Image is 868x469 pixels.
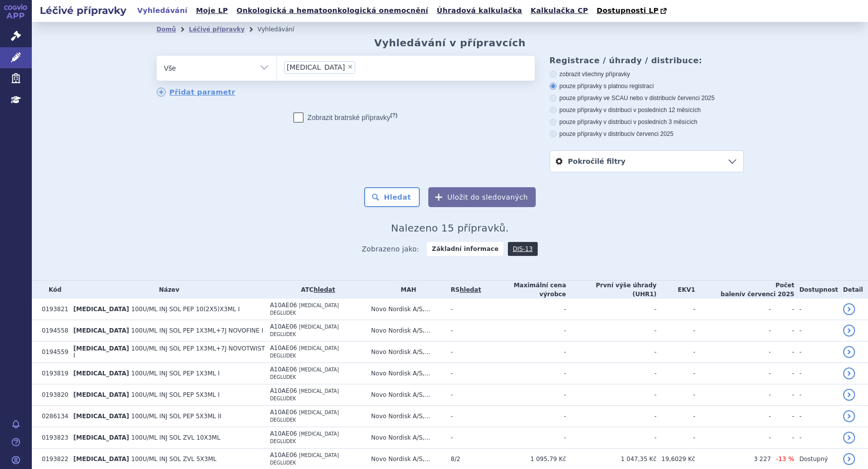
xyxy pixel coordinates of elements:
[481,320,566,342] td: -
[794,406,838,427] td: -
[550,56,744,65] h3: Registrace / úhrady / distribuce:
[673,95,715,102] span: v červenci 2025
[657,281,695,299] th: EKV1
[843,325,855,337] a: detail
[771,427,794,449] td: -
[73,345,129,352] span: [MEDICAL_DATA]
[366,427,446,449] td: Novo Nordisk A/S,...
[32,3,134,17] h2: Léčivé přípravky
[390,112,397,118] abbr: (?)
[528,4,591,17] a: Kalkulačka CP
[270,302,297,309] span: A10AE06
[794,281,838,299] th: Dostupnost
[843,410,855,422] a: detail
[157,88,236,97] a: Přidat parametr
[293,113,397,122] label: Zobrazit bratrské přípravky
[73,306,129,313] span: [MEDICAL_DATA]
[427,242,503,256] strong: Základní informace
[313,286,335,293] a: hledat
[481,427,566,449] td: -
[37,384,68,406] td: 0193820
[566,427,657,449] td: -
[131,306,240,313] span: 100U/ML INJ SOL PEP 10(2X5)X3ML I
[131,456,216,463] span: 100U/ML INJ SOL ZVL 5X3ML
[134,4,191,17] a: Vyhledávání
[481,299,566,320] td: -
[270,345,297,352] span: A10AE06
[131,327,263,334] span: 100U/ML INJ SOL PEP 1X3ML+7J NOVOFINE I
[37,427,68,449] td: 0193823
[446,363,481,384] td: -
[843,432,855,444] a: detail
[550,82,744,90] label: pouze přípravky s platnou registrací
[446,320,481,342] td: -
[843,389,855,401] a: detail
[838,281,868,299] th: Detail
[550,94,744,102] label: pouze přípravky ve SCAU nebo v distribuci
[460,286,481,293] a: hledat
[366,384,446,406] td: Novo Nordisk A/S,...
[37,363,68,384] td: 0193819
[593,4,672,18] a: Dostupnosti LP
[189,26,245,33] a: Léčivé přípravky
[270,323,297,330] span: A10AE06
[37,281,68,299] th: Kód
[347,64,353,70] span: ×
[446,281,481,299] th: RS
[843,346,855,358] a: detail
[131,370,220,377] span: 100U/ML INJ SOL PEP 1X3ML I
[566,406,657,427] td: -
[73,413,129,420] span: [MEDICAL_DATA]
[270,409,297,416] span: A10AE06
[270,430,297,437] span: A10AE06
[374,37,526,49] h2: Vyhledávání v přípravcích
[366,406,446,427] td: Novo Nordisk A/S,...
[270,431,339,444] span: [MEDICAL_DATA] DEGLUDEK
[131,391,220,398] span: 100U/ML INJ SOL PEP 5X3ML I
[434,4,525,17] a: Úhradová kalkulačka
[695,406,771,427] td: -
[657,406,695,427] td: -
[270,452,297,459] span: A10AE06
[446,342,481,363] td: -
[233,4,431,17] a: Onkologická a hematoonkologická onemocnění
[794,427,838,449] td: -
[131,413,221,420] span: 100U/ML INJ SOL PEP 5X3ML II
[270,388,339,401] span: [MEDICAL_DATA] DEGLUDEK
[37,320,68,342] td: 0194558
[73,345,265,359] span: 100U/ML INJ SOL PEP 1X3ML+7J NOVOTWIST I
[362,242,419,256] span: Zobrazeno jako:
[632,130,674,137] span: v červenci 2025
[657,342,695,363] td: -
[193,4,231,17] a: Moje LP
[550,106,744,114] label: pouze přípravky v distribuci v posledních 12 měsících
[794,363,838,384] td: -
[358,61,364,73] input: [MEDICAL_DATA]
[776,455,794,463] span: -13 %
[37,299,68,320] td: 0193821
[287,64,345,71] span: [MEDICAL_DATA]
[157,26,176,33] a: Domů
[73,327,129,334] span: [MEDICAL_DATA]
[428,187,536,207] button: Uložit do sledovaných
[550,151,743,172] a: Pokročilé filtry
[270,387,297,394] span: A10AE06
[550,70,744,78] label: zobrazit všechny přípravky
[843,367,855,379] a: detail
[366,299,446,320] td: Novo Nordisk A/S,...
[68,281,265,299] th: Název
[391,222,509,234] span: Nalezeno 15 přípravků.
[771,363,794,384] td: -
[366,281,446,299] th: MAH
[364,187,420,207] button: Hledat
[771,384,794,406] td: -
[550,118,744,126] label: pouze přípravky v distribuci v posledních 3 měsících
[566,299,657,320] td: -
[131,434,220,441] span: 100U/ML INJ SOL ZVL 10X3ML
[566,363,657,384] td: -
[695,384,771,406] td: -
[695,320,771,342] td: -
[270,346,339,358] span: [MEDICAL_DATA] DEGLUDEK
[366,320,446,342] td: Novo Nordisk A/S,...
[794,342,838,363] td: -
